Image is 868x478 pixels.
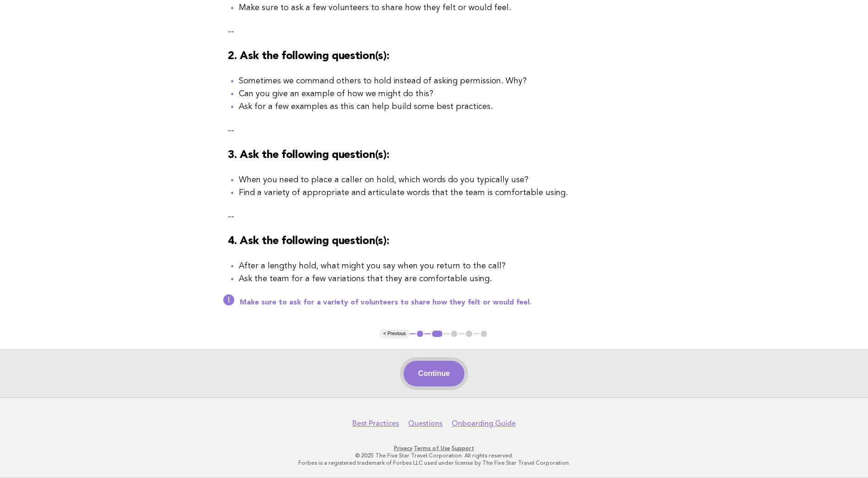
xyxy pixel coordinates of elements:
[228,236,389,247] strong: 4. Ask the following question(s):
[239,75,640,87] li: Sometimes we command others to hold instead of asking permission. Why?
[228,124,640,137] p: --
[452,419,516,428] a: Onboarding Guide
[239,272,640,285] li: Ask the team for a few variations that they are comfortable using.
[240,298,640,307] p: Make sure to ask for a variety of volunteers to share how they felt or would feel.
[154,459,714,467] p: Forbes is a registered trademark of Forbes LLC used under license by The Five Star Travel Corpora...
[154,452,714,459] p: © 2025 The Five Star Travel Corporation. All rights reserved.
[414,445,450,451] a: Terms of Use
[452,445,474,451] a: Support
[380,329,410,338] button: < Previous
[228,210,640,223] p: --
[431,329,444,338] button: 2
[408,419,442,428] a: Questions
[352,419,399,428] a: Best Practices
[239,1,640,14] li: Make sure to ask a few volunteers to share how they felt or would feel.
[228,51,389,62] strong: 2. Ask the following question(s):
[239,174,640,186] li: When you need to place a caller on hold, which words do you typically use?
[239,186,640,199] li: Find a variety of appropriate and articulate words that the team is comfortable using.
[239,87,640,100] li: Can you give an example of how we might do this?
[239,100,640,113] li: Ask for a few examples as this can help build some best practices.
[228,25,640,38] p: --
[415,329,425,338] button: 1
[239,260,640,272] li: After a lengthy hold, what might you say when you return to the call?
[228,150,389,161] strong: 3. Ask the following question(s):
[154,445,714,452] p: · ·
[394,445,412,451] a: Privacy
[404,361,464,386] button: Continue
